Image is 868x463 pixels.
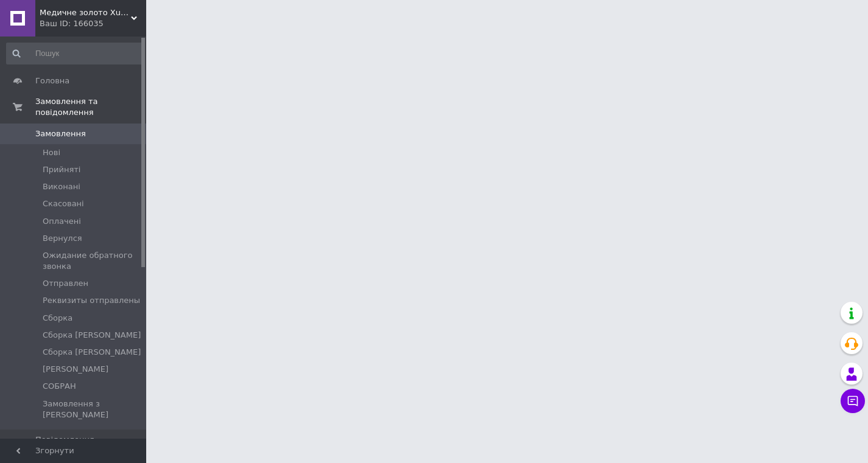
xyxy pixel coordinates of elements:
[43,330,141,341] span: Сборка [PERSON_NAME]
[43,147,60,158] span: Нові
[35,434,94,445] span: Повідомлення
[43,347,141,358] span: Сборка [PERSON_NAME]
[43,198,84,209] span: Скасовані
[43,164,80,175] span: Прийняті
[43,381,76,392] span: СОБРАН
[43,250,143,272] span: Ожидание обратного звонка
[40,18,146,29] div: Ваш ID: 166035
[6,43,144,64] input: Пошук
[35,75,69,86] span: Головна
[43,295,140,306] span: Реквизиты отправлены
[43,364,108,375] span: [PERSON_NAME]
[35,128,86,139] span: Замовлення
[43,278,88,289] span: Отправлен
[43,399,143,420] span: Замовлення з [PERSON_NAME]
[43,313,72,324] span: Сборка
[43,233,82,244] span: Вернулся
[841,389,865,413] button: Чат з покупцем
[43,181,80,192] span: Виконані
[43,216,81,227] span: Оплачені
[35,96,146,118] span: Замовлення та повідомлення
[40,7,131,18] span: Медичне золото Xuping і Біжутерія оптом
